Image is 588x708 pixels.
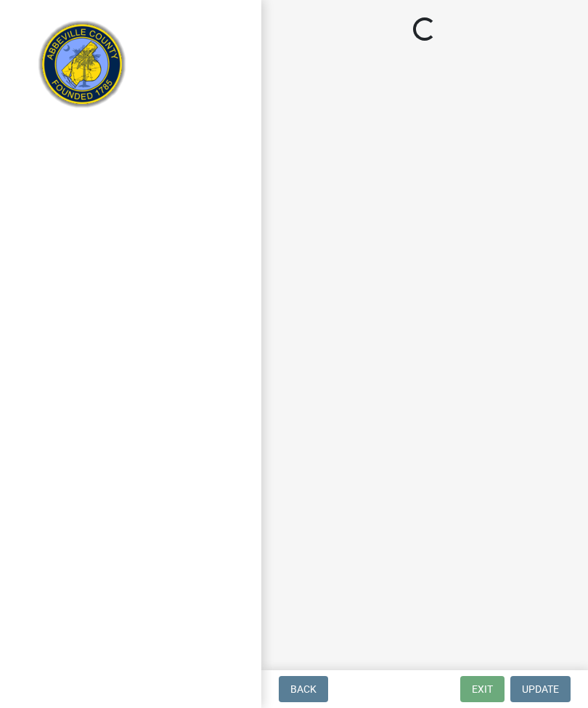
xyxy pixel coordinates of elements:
button: Back [279,676,328,702]
button: Update [510,676,571,702]
button: Exit [460,676,505,702]
span: Update [522,683,559,695]
img: Abbeville County, South Carolina [29,15,136,122]
span: Back [290,683,317,695]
